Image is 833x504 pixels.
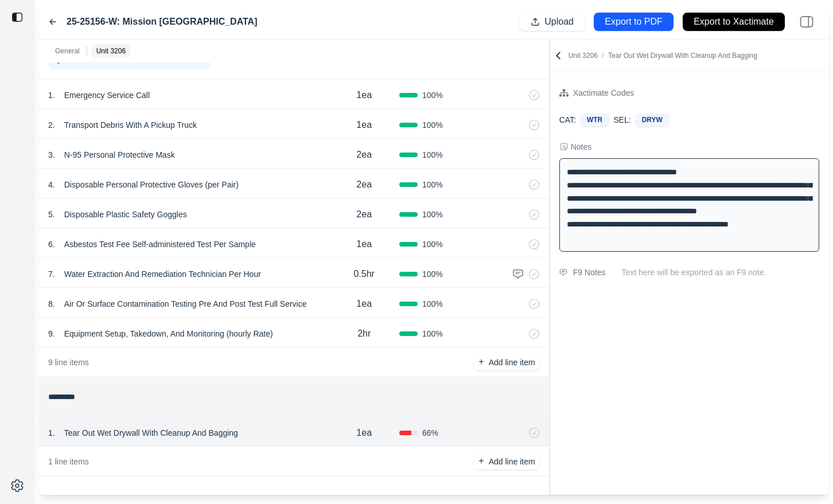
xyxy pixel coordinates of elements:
label: 25-25156-W: Mission [GEOGRAPHIC_DATA] [67,15,258,29]
img: right-panel.svg [794,9,819,34]
button: Export to PDF [594,13,674,31]
button: Upload [520,13,585,31]
button: Export to Xactimate [683,13,785,31]
img: toggle sidebar [11,11,23,23]
p: Upload [544,15,574,29]
p: Export to Xactimate [694,15,774,29]
p: Export to PDF [605,15,662,29]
